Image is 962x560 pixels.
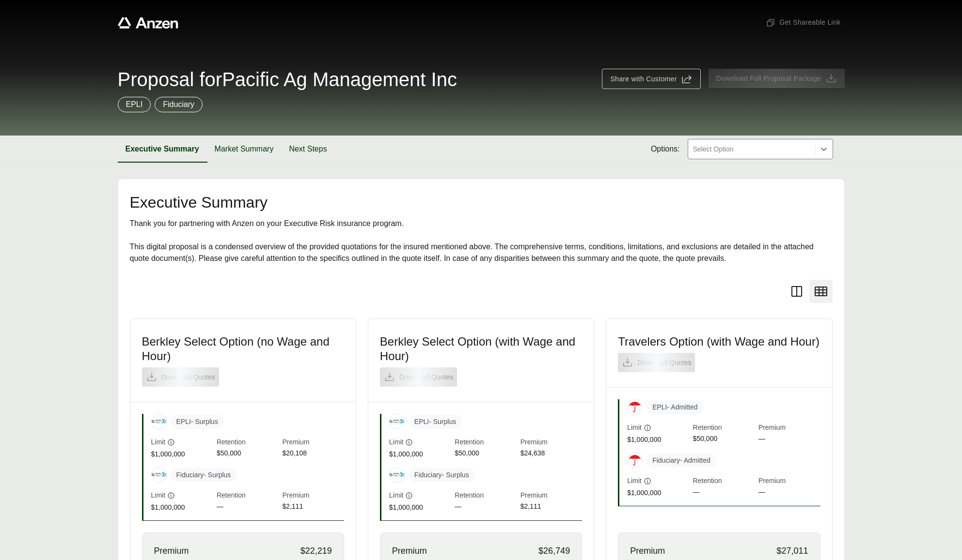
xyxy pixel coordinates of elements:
span: Limit [151,490,166,500]
span: $2,111 [282,501,344,513]
span: $22,219 [300,545,332,558]
span: — [693,487,755,498]
span: $2,111 [520,501,582,513]
span: EPLI - Surplus [171,415,224,429]
span: $1,000,000 [151,449,213,459]
span: Retention [217,437,278,448]
span: EPLI - Surplus [409,415,462,429]
span: $50,000 [217,448,278,459]
span: Download Full Proposal Package [716,74,821,84]
span: Premium [758,476,820,487]
button: Executive Summary [118,136,207,163]
span: — [758,487,820,498]
span: Proposal for Pacific Ag Management Inc [118,70,457,89]
span: Premium [282,490,344,501]
span: $1,000,000 [389,502,451,513]
span: $27,011 [776,545,808,558]
span: Limit [389,490,404,500]
span: Retention [455,437,516,448]
span: $1,000,000 [627,435,689,445]
span: $1,000,000 [627,488,689,498]
h3: Travelers Option (with Wage and Hour) [618,334,820,349]
span: Get Shareable Link [766,17,840,28]
h3: Berkley Select Option (with Wage and Hour) [380,334,582,363]
p: EPLI [126,99,143,110]
span: $50,000 [455,448,516,459]
span: Fiduciary - Surplus [171,468,237,482]
span: Retention [693,476,755,487]
span: Retention [217,490,278,501]
span: Fiduciary - Surplus [409,468,475,482]
a: Anzen website [118,17,178,29]
span: Premium [758,423,820,434]
span: — [217,501,278,513]
span: Limit [389,437,404,447]
img: Berkley Select [390,414,404,429]
span: Premium [154,545,189,558]
div: Thank you for partnering with Anzen on your Executive Risk insurance program. This digital propos... [130,218,833,264]
span: Fiduciary - Admitted [647,454,716,468]
span: Retention [455,490,516,501]
span: Retention [693,423,755,434]
button: Next Steps [281,136,334,163]
img: Travelers [628,400,642,414]
h2: Executive Summary [130,195,833,210]
span: $1,000,000 [151,502,213,513]
span: Limit [151,437,166,447]
span: Options: [651,143,680,155]
span: EPLI - Admitted [647,400,703,414]
img: Travelers [628,453,642,468]
span: Premium [630,545,665,558]
span: $20,108 [282,448,344,459]
span: Limit [627,476,642,486]
span: Limit [627,423,642,433]
span: Premium [520,490,582,501]
span: $50,000 [693,434,755,445]
span: Premium [282,437,344,448]
button: Market Summary [207,136,282,163]
h3: Berkley Select Option (no Wage and Hour) [142,334,344,363]
span: $26,749 [538,545,570,558]
span: Premium [520,437,582,448]
span: — [758,434,820,445]
span: Share with Customer [610,74,677,84]
span: $24,638 [520,448,582,459]
button: Share with Customer [602,69,700,89]
span: Premium [392,545,427,558]
p: Fiduciary [163,99,194,110]
span: — [455,501,516,513]
img: Berkley Select [152,414,166,429]
button: Get Shareable Link [762,14,844,31]
img: Berkley Select [390,468,404,482]
span: $1,000,000 [389,449,451,459]
img: Berkley Select [152,468,166,482]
